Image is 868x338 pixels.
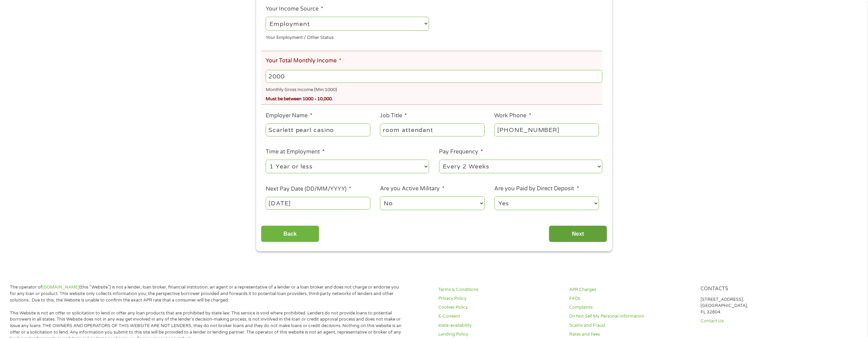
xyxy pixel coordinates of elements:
[569,331,692,338] a: Rates and Fees
[438,322,561,329] a: state-availability
[380,185,444,192] label: Are you Active Military
[569,304,692,311] a: Complaints
[266,57,341,64] label: Your Total Monthly Income
[266,32,429,41] div: Your Employment / Other Status
[438,313,561,320] a: E-Consent
[266,84,602,93] div: Monthly Gross Income (Min 1000)
[494,112,531,119] label: Work Phone
[266,186,351,193] label: Next Pay Date (DD/MM/YYYY)
[701,318,823,324] a: Contact Us
[10,284,403,304] p: The operator of (this “Website”) is not a lender, loan broker, financial institution, an agent or...
[438,304,561,311] a: Cookies Policy
[438,286,561,293] a: Terms & Conditions
[701,286,823,292] h4: Contacts
[549,225,607,242] input: Next
[569,295,692,302] a: FAQs
[42,284,79,290] a: [DOMAIN_NAME]
[494,123,599,136] input: (231) 754-4010
[261,225,319,242] input: Back
[266,148,325,156] label: Time at Employment
[494,185,579,192] label: Are you Paid by Direct Deposit
[380,112,407,119] label: Job Title
[266,123,370,136] input: Walmart
[569,313,692,320] a: Do Not Sell My Personal Information
[569,322,692,329] a: Scams and Fraud
[438,331,561,338] a: Lending Policy
[266,112,312,119] label: Employer Name
[380,123,484,136] input: Cashier
[438,295,561,302] a: Privacy Policy
[266,93,602,103] div: Must be between 1000 - 10,000.
[569,286,692,293] a: APR Charges
[701,296,823,316] p: [STREET_ADDRESS], [GEOGRAPHIC_DATA], FL 32804.
[266,70,602,83] input: 1800
[439,148,483,156] label: Pay Frequency
[266,197,370,210] input: ---Click Here for Calendar ---
[266,5,323,13] label: Your Income Source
